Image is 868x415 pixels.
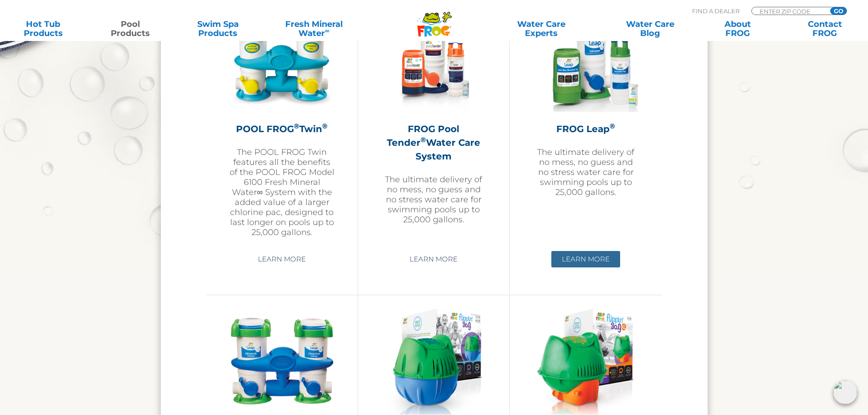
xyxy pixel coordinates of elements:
[486,20,596,38] a: Water CareExperts
[381,174,487,225] p: The ultimate delivery of no mess, no guess and no stress water care for swimming pools up to 25,0...
[759,7,820,15] input: Zip Code Form
[325,27,329,34] sup: ∞
[229,309,335,415] img: InfuzerTwin-300x300.png
[271,20,356,38] a: Fresh MineralWater∞
[399,251,468,267] a: Learn More
[830,7,847,15] input: GO
[385,309,483,415] img: flippin-frog-featured-img-277x300.png
[381,7,487,244] a: FROG Pool Tender®Water Care SystemThe ultimate delivery of no mess, no guess and no stress water ...
[381,7,487,113] img: pool-tender-product-img-v2-300x300.png
[381,122,487,163] h2: FROG Pool Tender Water Care System
[229,122,335,136] h2: POOL FROG Twin
[421,135,426,144] sup: ®
[533,147,639,197] p: The ultimate delivery of no mess, no guess and no stress water care for swimming pools up to 25,0...
[551,251,620,267] a: Learn More
[247,251,316,267] a: Learn More
[537,309,634,415] img: flippin-frog-xl-featured-img-v2-275x300.png
[97,20,164,38] a: PoolProducts
[610,122,615,130] sup: ®
[791,20,859,38] a: ContactFROG
[229,147,335,237] p: The POOL FROG Twin features all the benefits of the POOL FROG Model 6100 Fresh Mineral Water∞ Sys...
[9,20,77,38] a: Hot TubProducts
[533,122,639,136] h2: FROG Leap
[704,20,771,38] a: AboutFROG
[533,7,639,113] img: frog-leap-featured-img-v2-300x300.png
[322,122,328,130] sup: ®
[692,7,740,15] p: Find A Dealer
[184,20,252,38] a: Swim SpaProducts
[616,20,684,38] a: Water CareBlog
[229,7,335,113] img: pool-product-pool-frog-twin-300x300.png
[294,122,299,130] sup: ®
[533,7,639,244] a: FROG Leap®The ultimate delivery of no mess, no guess and no stress water care for swimming pools ...
[833,380,857,404] img: openIcon
[229,7,335,244] a: POOL FROG®Twin®The POOL FROG Twin features all the benefits of the POOL FROG Model 6100 Fresh Min...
